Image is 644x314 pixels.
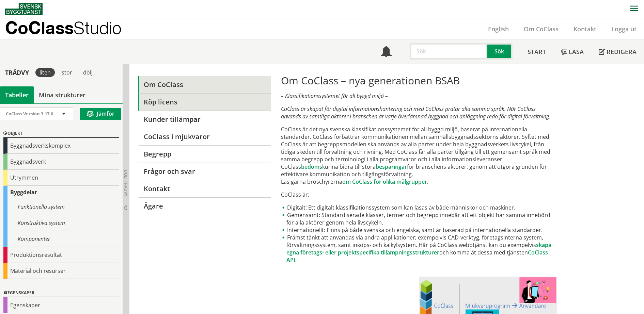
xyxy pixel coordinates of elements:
[281,204,556,211] li: Digitalt: Ett digitalt klassifikationssystem som kan läsas av både människor och maskiner.
[138,111,270,128] a: Kunder tillämpar
[566,25,604,33] a: Kontakt
[3,170,119,186] div: Utrymmen
[138,180,270,197] a: Kontakt
[520,40,553,64] a: Start
[281,92,388,100] em: – Klassifikationssystemet för all byggd miljö –
[553,40,591,64] a: Läsa
[3,263,119,279] div: Material och resurser
[281,234,556,264] li: Främst tänkt att användas via andra applikationer; exempelvis CAD-verktyg, företagsinterna system...
[528,48,546,56] span: Start
[138,93,270,111] a: Köp licens
[3,186,119,199] div: Byggdelar
[138,197,270,215] a: Ägare
[591,40,644,64] a: Redigera
[487,43,513,60] button: Sök
[286,249,548,264] a: CoClass API
[516,25,566,33] a: Om CoClass
[3,247,119,263] div: Produktionsresultat
[281,226,556,234] li: Internationellt: Finns på både svenska och engelska, samt är baserad på internationella standarder.
[5,24,122,32] p: CoClass
[80,108,121,120] button: Jämför
[6,111,53,117] span: CoClass Version 3.17.0
[3,199,119,215] div: Funktionella system
[138,145,270,163] a: Begrepp
[376,163,407,170] a: besparingar
[281,105,550,120] em: CoClass är skapat för digital informationshantering och med CoClass pratar alla samma språk. När ...
[35,68,55,77] div: liten
[286,241,551,256] a: skapa egna företags- eller projektspecifika tillämpningsstrukturer
[1,69,33,76] div: Trädvy
[123,170,129,196] span: Dölj trädvy
[138,128,270,145] a: CoClass i mjukvaror
[3,231,119,247] div: Komponenter
[607,48,637,56] span: Redigera
[138,76,270,93] a: Om CoClass
[3,154,119,170] div: Byggnadsverk
[281,126,556,185] p: CoClass är det nya svenska klassifikationssystemet för all byggd miljö, baserat på internationell...
[3,138,119,154] div: Byggnadsverkskomplex
[138,163,270,180] a: Frågor och svar
[3,289,119,297] div: Egenskaper
[3,130,119,138] div: Objekt
[569,48,584,56] span: Läsa
[281,211,556,226] li: Gemensamt: Standardiserade klasser, termer och begrepp innebär att ett objekt har samma innebörd ...
[410,43,487,60] input: Sök
[58,68,76,77] div: stor
[5,18,136,39] a: CoClassStudio
[481,25,516,33] a: English
[3,297,119,313] div: Egenskaper
[281,75,556,87] h1: Om CoClass – nya generationen BSAB
[3,215,119,231] div: Konstruktiva system
[74,18,122,38] span: Studio
[604,25,644,33] a: Logga ut
[79,68,97,77] div: dölj
[281,191,556,198] p: CoClass är:
[342,178,427,185] a: om CoClass för olika målgrupper
[34,86,91,103] a: Mina strukturer
[381,47,392,58] span: Notifikationer
[5,3,43,15] img: Svensk Byggtjänst
[301,163,322,170] a: bedöms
